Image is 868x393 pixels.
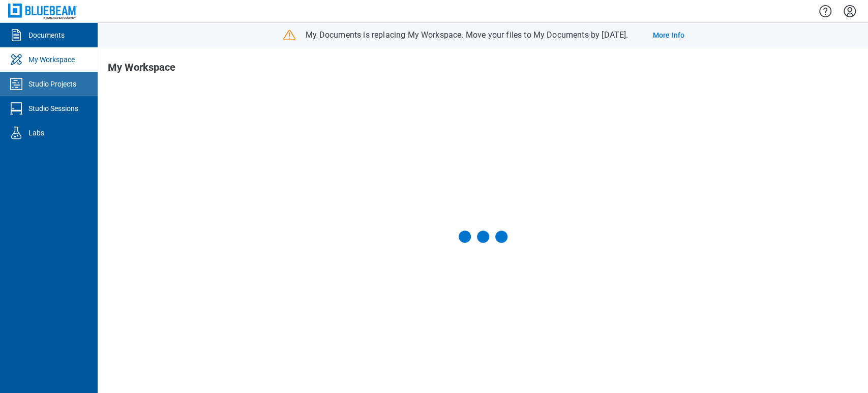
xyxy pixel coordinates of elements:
[108,62,175,78] h1: My Workspace
[652,30,684,40] a: More Info
[8,100,24,117] svg: Studio Sessions
[8,76,24,92] svg: Studio Projects
[8,4,77,18] img: Bluebeam, Inc.
[306,30,628,41] p: My Documents is replacing My Workspace. Move your files to My Documents by [DATE].
[28,30,65,40] div: Documents
[842,3,858,20] button: Settings
[28,128,44,138] div: Labs
[8,125,24,141] svg: Labs
[28,79,76,89] div: Studio Projects
[8,27,24,43] svg: Documents
[28,103,78,114] div: Studio Sessions
[8,51,24,68] svg: My Workspace
[28,54,75,65] div: My Workspace
[459,231,507,243] div: Loading My Workspace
